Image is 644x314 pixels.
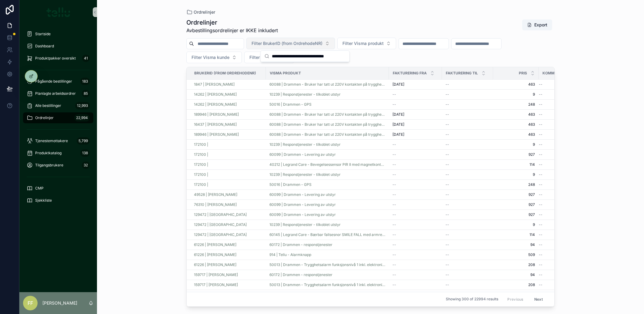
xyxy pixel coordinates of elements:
a: 60088 | Drammen - Bruker har tatt ut 220V kontakten på trygghetsalarmen [269,112,385,117]
a: -- [392,162,438,167]
a: 927 [497,152,535,157]
a: -- [445,82,489,87]
span: Filter Visma kunde [192,54,229,60]
span: Planlagte arbeidsordrer [35,91,76,96]
span: -- [445,142,449,147]
span: 9 [497,172,535,177]
span: -- [392,212,396,217]
span: -- [392,152,396,157]
a: -- [539,162,577,167]
span: 76310 | [PERSON_NAME] [194,202,237,207]
a: 172100 | [194,162,208,167]
a: -- [445,172,489,177]
a: Planlagte arbeidsordrer85 [23,88,93,99]
span: 60099 | Drammen - Levering av utstyr [269,192,336,197]
span: 49528 | [PERSON_NAME] [194,192,237,197]
a: 172100 | [194,152,208,157]
button: Select Button [337,38,396,49]
span: -- [392,242,396,247]
span: -- [445,102,449,107]
span: Filter Visma produkt [342,40,384,46]
span: -- [539,102,542,107]
a: -- [445,222,489,227]
a: 189946 | [PERSON_NAME] [194,132,262,137]
span: 463 [497,122,535,127]
a: 60099 | Drammen - Levering av utstyr [269,212,336,217]
a: -- [539,102,577,107]
span: -- [445,192,449,197]
span: 129472 | [GEOGRAPHIC_DATA] [194,222,247,227]
a: 129472 | [GEOGRAPHIC_DATA] [194,212,247,217]
span: 9 [497,142,535,147]
a: -- [392,252,438,257]
a: -- [445,212,489,217]
a: -- [445,152,489,157]
a: Dashboard [23,41,93,52]
span: [DATE] [392,82,404,87]
span: 14262 | [PERSON_NAME] [194,102,237,107]
a: -- [392,212,438,217]
a: 248 [497,182,535,187]
span: -- [445,202,449,207]
a: 927 [497,212,535,217]
a: [DATE] [392,122,438,127]
span: Alle bestillinger [35,103,61,108]
span: Filter BrukerID (from OrdrehodeNR) [252,40,322,46]
a: 94 [497,242,535,247]
a: -- [445,132,489,137]
a: -- [445,192,489,197]
a: -- [445,242,489,247]
span: -- [392,92,396,97]
a: 172100 | [194,162,262,167]
a: -- [392,222,438,227]
a: 172100 | [194,152,262,157]
a: 172100 | [194,172,262,177]
span: 927 [497,202,535,207]
span: -- [445,182,449,187]
span: Pågående bestillinger [35,79,72,84]
a: 40212 | Legrand Care - Bevegelsessensor PIR II med magnetkontakt, pr. mnd [269,162,385,167]
a: -- [445,182,489,187]
span: -- [445,242,449,247]
span: Sjekkliste [35,198,52,203]
span: -- [539,132,542,137]
span: 172100 | [194,182,208,187]
span: 172100 | [194,142,208,147]
a: 16437 | [PERSON_NAME] [194,122,237,127]
a: Sjekkliste [23,195,93,206]
a: -- [392,202,438,207]
span: -- [539,82,542,87]
a: -- [539,182,577,187]
span: 60145 | Legrand Care - Bærbar fallsesnor SMILE FALL med armreim, pr. mnd [269,232,385,237]
a: 14262 | [PERSON_NAME] [194,102,262,107]
span: -- [445,112,449,117]
a: 61226 | [PERSON_NAME] [194,252,236,257]
div: 85 [82,90,90,97]
a: Startside [23,29,93,39]
span: CMP [35,186,44,191]
span: 10239 | Responstjenester - tilkoblet utstyr [269,142,341,147]
a: 14262 | [PERSON_NAME] [194,92,262,97]
span: 50016 | Drammen - GPS [269,182,312,187]
span: 10239 | Responstjenester - tilkoblet utstyr [269,222,341,227]
span: Tilgangsbrukere [35,163,63,168]
span: -- [392,142,396,147]
a: 60172 | Drammen - responstjenester [269,242,332,247]
span: 463 [497,82,535,87]
a: 60088 | Drammen - Bruker har tatt ut 220V kontakten på trygghetsalarmen [269,132,385,137]
a: -- [445,202,489,207]
a: 927 [497,192,535,197]
div: 22,994 [74,114,90,121]
span: 1847 | [PERSON_NAME] [194,82,235,87]
span: -- [445,222,449,227]
div: 41 [82,55,90,62]
a: 60088 | Drammen - Bruker har tatt ut 220V kontakten på trygghetsalarmen [269,122,385,127]
span: 463 [497,112,535,117]
span: 61226 | [PERSON_NAME] [194,242,236,247]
